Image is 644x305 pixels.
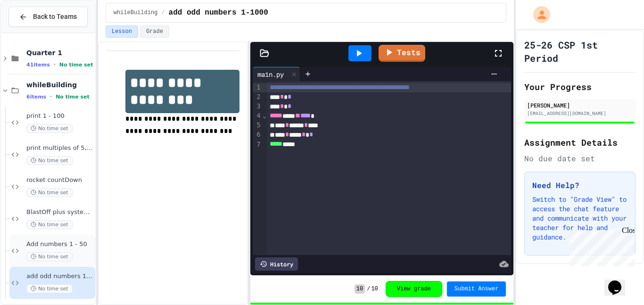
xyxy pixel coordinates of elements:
button: Grade [140,25,169,38]
span: Quarter 1 [26,49,93,57]
span: No time set [26,124,73,133]
p: Switch to "Grade View" to access the chat feature and communicate with your teacher for help and ... [532,195,627,242]
span: No time set [56,94,90,100]
iframe: chat widget [604,267,635,296]
span: 10 [355,284,365,294]
span: whileBuilding [114,9,158,16]
iframe: chat widget [566,226,635,266]
div: 5 [253,121,262,130]
span: 41 items [26,62,50,68]
span: rocket countDown [26,176,93,184]
h2: Your Progress [524,80,636,93]
button: Back to Teams [8,7,88,27]
span: • [54,61,56,68]
span: No time set [26,252,73,261]
span: / [161,9,165,16]
span: No time set [26,220,73,229]
div: No due date set [524,153,636,164]
div: main.py [253,69,289,79]
div: 6 [253,130,262,140]
span: No time set [26,284,73,293]
div: [EMAIL_ADDRESS][DOMAIN_NAME] [527,110,633,117]
span: whileBuilding [26,81,93,89]
div: My Account [523,4,553,25]
button: View grade [386,281,442,297]
span: • [50,93,52,100]
div: History [255,257,298,271]
span: print 1 - 100 [26,112,93,120]
span: Add numbers 1 - 50 [26,240,93,248]
span: print multiples of 5, 1-100 [26,144,93,152]
span: Fold line [262,112,267,119]
div: Chat with us now!Close [4,4,65,60]
span: Back to Teams [33,12,77,22]
span: No time set [59,62,93,68]
div: 2 [253,92,262,102]
span: add odd numbers 1-1000 [26,272,93,280]
span: No time set [26,156,73,165]
span: 10 [371,285,378,293]
h2: Assignment Details [524,136,636,149]
button: Lesson [106,25,138,38]
div: 7 [253,140,262,149]
span: / [367,285,370,293]
span: 6 items [26,94,46,100]
div: 1 [253,83,262,92]
span: Submit Answer [454,285,499,293]
div: [PERSON_NAME] [527,101,633,109]
a: Tests [379,45,425,62]
div: main.py [253,67,300,81]
button: Submit Answer [447,281,506,297]
span: BlastOff plus system check [26,208,93,216]
h1: 25-26 CSP 1st Period [524,38,636,65]
div: 4 [253,111,262,121]
div: 3 [253,102,262,111]
span: No time set [26,188,73,197]
span: add odd numbers 1-1000 [169,7,268,18]
h3: Need Help? [532,180,627,191]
